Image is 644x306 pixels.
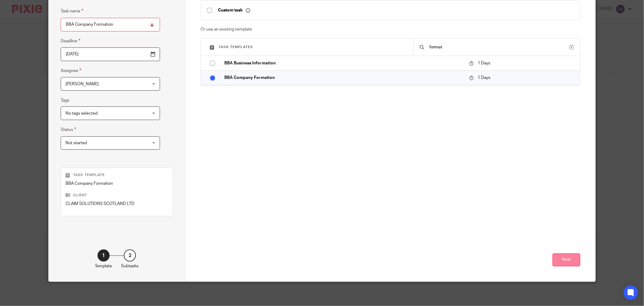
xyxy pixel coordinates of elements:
[218,8,250,13] p: Custom task
[224,75,463,81] p: BBA Company Formation
[95,263,112,269] p: Template
[61,126,76,133] label: Status
[61,8,83,15] label: Task name
[121,263,139,269] p: Subtasks
[98,249,110,262] div: 1
[553,253,580,266] button: Next
[124,249,136,262] div: 2
[66,141,87,145] span: Not started
[61,67,81,74] label: Assignee
[66,193,168,198] p: Client
[429,44,569,50] input: Search...
[478,61,490,65] span: 1 Days
[219,45,253,49] span: Task templates
[66,201,168,207] p: CLAIM SOLUTIONS SCOTLAND LTD
[66,173,168,177] p: Task template
[224,60,463,66] p: BBA Business Information
[66,181,168,187] p: BBA Company Formation
[66,111,98,116] span: No tags selected
[61,97,69,103] label: Tags
[61,37,80,44] label: Deadline
[478,76,490,80] span: 1 Days
[61,47,160,61] input: Pick a date
[200,26,580,32] p: Or use an existing template
[66,82,99,86] span: [PERSON_NAME]
[61,18,160,31] input: Task name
